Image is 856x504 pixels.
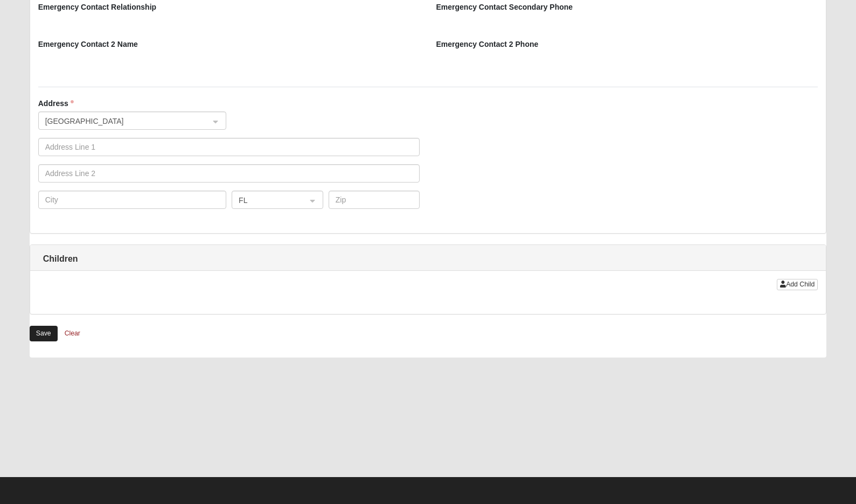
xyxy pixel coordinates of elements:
[38,138,420,156] input: Address Line 1
[786,281,815,288] span: Add Child
[30,326,58,341] button: Save
[38,98,74,109] label: Address
[38,191,226,209] input: City
[38,39,138,50] label: Emergency Contact 2 Name
[45,115,200,127] span: United States
[38,2,156,12] label: Emergency Contact Relationship
[777,279,818,290] button: Add Child
[436,39,538,50] label: Emergency Contact 2 Phone
[436,2,573,12] label: Emergency Contact Secondary Phone
[329,191,420,209] input: Zip
[38,164,420,183] input: Address Line 2
[58,325,87,342] button: Clear
[30,254,826,264] h1: Children
[239,194,297,206] span: FL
